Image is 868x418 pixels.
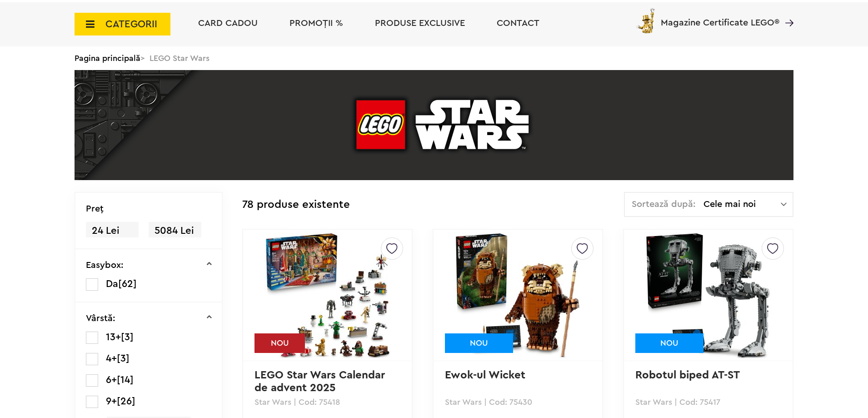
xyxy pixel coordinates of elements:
[242,192,350,218] div: 78 produse existente
[289,19,343,28] a: PROMOȚII %
[118,279,137,289] span: [62]
[149,222,201,240] span: 5084 Lei
[86,204,104,213] p: Preţ
[254,370,388,393] a: LEGO Star Wars Calendar de advent 2025
[254,333,305,353] div: NOU
[105,19,157,29] span: CATEGORII
[106,332,121,342] span: 13+
[661,6,779,27] span: Magazine Certificate LEGO®
[644,232,772,359] img: Robotul biped AT-ST
[703,200,781,209] span: Cele mai noi
[497,19,539,28] a: Contact
[121,332,134,342] span: [3]
[375,19,465,28] a: Produse exclusive
[117,396,135,406] span: [26]
[106,353,117,363] span: 4+
[445,333,513,353] div: NOU
[86,222,139,240] span: 24 Lei
[86,314,115,323] p: Vârstă:
[106,396,117,406] span: 9+
[198,19,258,28] a: Card Cadou
[779,6,793,15] a: Magazine Certificate LEGO®
[635,333,703,353] div: NOU
[106,375,117,385] span: 6+
[632,200,696,209] span: Sortează după:
[106,279,118,289] span: Da
[454,232,581,359] img: Ewok-ul Wicket
[75,46,793,70] div: > LEGO Star Wars
[635,398,781,406] p: Star Wars | Cod: 75417
[75,70,793,180] img: LEGO Star Wars
[635,370,740,381] a: Robotul biped AT-ST
[445,398,591,406] p: Star Wars | Cod: 75430
[86,261,124,270] p: Easybox:
[75,54,140,62] a: Pagina principală
[117,375,134,385] span: [14]
[117,353,130,363] span: [3]
[445,370,525,381] a: Ewok-ul Wicket
[264,232,391,359] img: LEGO Star Wars Calendar de advent 2025
[254,398,400,406] p: Star Wars | Cod: 75418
